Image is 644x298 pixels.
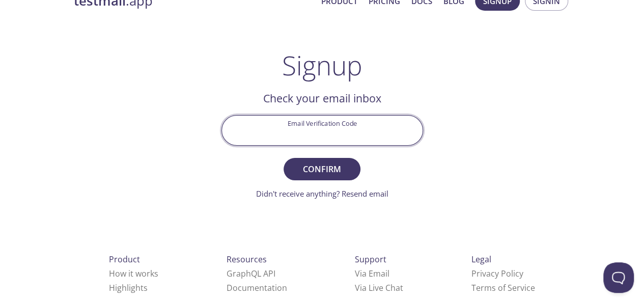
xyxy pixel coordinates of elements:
span: Confirm [295,162,349,176]
h2: Check your email inbox [221,90,423,107]
span: Legal [471,254,491,265]
a: Privacy Policy [471,268,523,279]
a: How it works [109,268,158,279]
a: Terms of Service [471,282,535,293]
button: Confirm [284,158,360,180]
span: Resources [227,254,267,265]
a: Highlights [109,282,148,293]
a: Didn't receive anything? Resend email [256,188,388,199]
a: GraphQL API [227,268,275,279]
h1: Signup [282,50,362,80]
span: Support [355,254,386,265]
span: Product [109,254,140,265]
a: Via Email [355,268,389,279]
a: Documentation [227,282,287,293]
iframe: Help Scout Beacon - Open [603,262,634,293]
a: Via Live Chat [355,282,403,293]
